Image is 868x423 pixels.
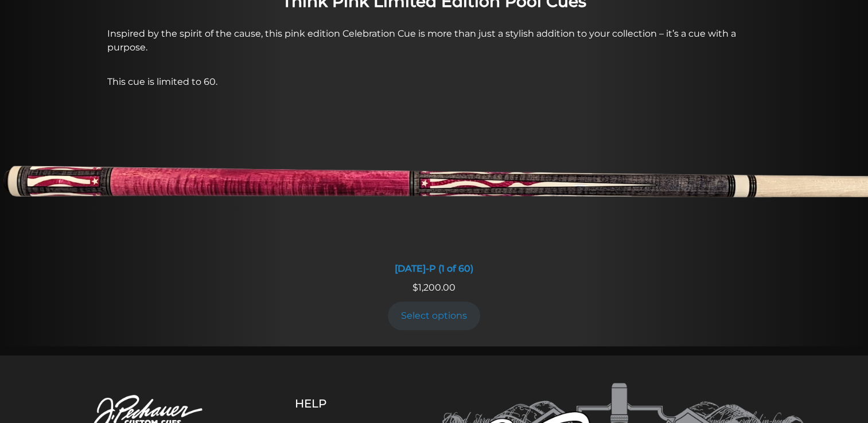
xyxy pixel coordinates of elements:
p: This cue is limited to 60. [107,75,761,89]
h5: Help [295,397,384,410]
span: $ [412,282,418,293]
p: Inspired by the spirit of the cause, this pink edition Celebration Cue is more than just a stylis... [107,27,761,54]
span: 1,200.00 [412,282,456,293]
a: Add to cart: “DEC6-P (1 of 60)” [388,301,481,330]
